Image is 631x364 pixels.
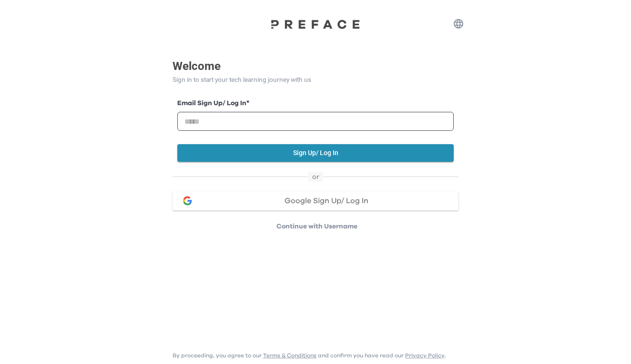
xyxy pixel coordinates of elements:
p: Welcome [173,58,458,75]
button: google loginGoogle Sign Up/ Log In [173,191,458,210]
p: Sign in to start your tech learning journey with us [173,75,458,85]
p: By proceeding, you agree to our and confirm you have read our . [173,352,446,359]
img: Preface Logo [268,19,363,29]
label: Email Sign Up/ Log In * [177,98,454,108]
button: Sign Up/ Log In [177,144,454,162]
img: google login [182,195,193,207]
span: Google Sign Up/ Log In [285,197,368,205]
span: or [308,172,323,182]
p: Continue with Username [175,222,458,231]
a: Privacy Policy [405,353,445,358]
a: Terms & Conditions [263,353,316,358]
